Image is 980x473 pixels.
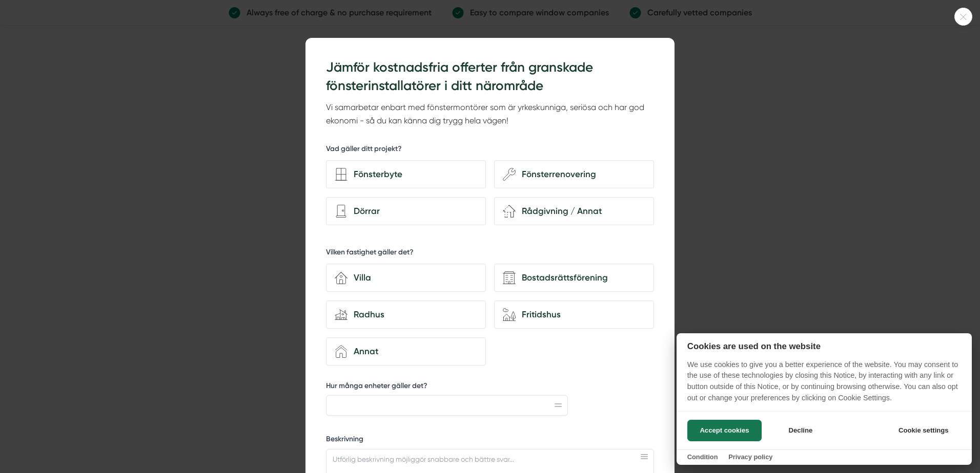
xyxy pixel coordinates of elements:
a: Privacy policy [728,453,772,461]
label: Beskrivning [326,434,654,447]
a: Condition [687,453,718,461]
h3: Jämför kostnadsfria offerter från granskade fönsterinstallatörer i ditt närområde [326,58,654,96]
font: Vilken fastighet gäller det? [326,248,414,256]
h2: Cookies are used on the website [677,341,972,351]
button: Cookie settings [886,420,961,441]
font: Vad gäller ditt projekt? [326,144,402,153]
label: Hur många enheter gäller det? [326,381,568,394]
p: We use cookies to give you a better experience of the website. You may consent to the use of thes... [677,359,972,411]
button: Decline [765,420,836,441]
p: Vi samarbetar enbart med fönstermontörer som är yrkeskunniga, seriösa och har god ekonomi - så du... [326,101,654,128]
button: Accept cookies [687,420,762,441]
